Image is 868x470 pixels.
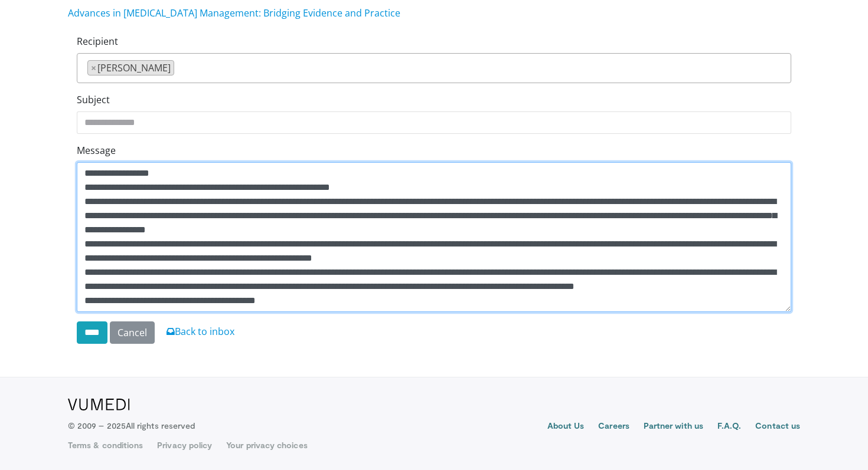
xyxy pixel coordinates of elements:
[167,325,234,338] a: Back to inbox
[126,420,195,430] span: All rights reserved
[77,143,116,157] label: Message
[91,61,96,75] span: ×
[547,420,585,434] a: About Us
[87,60,174,75] li: Joseph I. Friedman
[68,399,130,410] img: VuMedi Logo
[68,439,143,451] a: Terms & conditions
[68,420,195,432] p: © 2009 – 2025
[644,420,703,434] a: Partner with us
[68,6,400,19] a: Advances in [MEDICAL_DATA] Management: Bridging Evidence and Practice
[755,420,800,434] a: Contact us
[598,420,629,434] a: Careers
[226,439,307,451] a: Your privacy choices
[77,93,110,107] label: Subject
[110,321,155,344] a: Cancel
[717,420,741,434] a: F.A.Q.
[157,439,212,451] a: Privacy policy
[77,34,118,48] label: Recipient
